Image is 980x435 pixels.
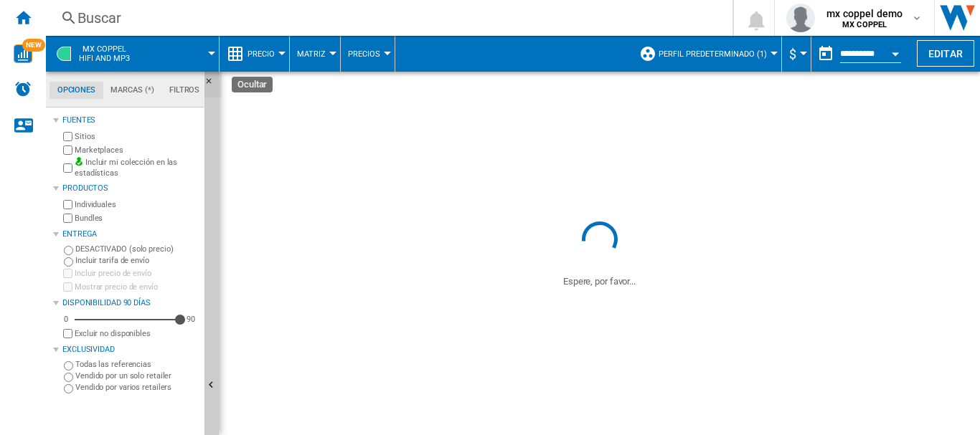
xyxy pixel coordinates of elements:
[75,213,199,224] label: Bundles
[248,49,275,59] span: Precio
[227,36,282,72] div: Precio
[75,282,199,292] label: Mostrar precio de envío
[63,214,72,223] input: Bundles
[77,8,695,28] div: Buscar
[62,229,199,240] div: Entrega
[789,47,796,62] span: $
[826,6,903,21] span: mx coppel demo
[248,36,282,72] button: Precio
[63,200,72,209] input: Individuales
[297,36,333,72] button: Matriz
[79,44,130,63] span: MX COPPEL:Hifi and mp3
[62,344,199,355] div: Exclusividad
[75,255,199,266] label: Incluir tarifa de envío
[75,371,199,381] label: Vendido por un solo retailer
[63,329,72,338] input: Mostrar precio de envío
[75,199,199,210] label: Individuales
[63,269,72,278] input: Incluir precio de envío
[917,40,974,67] button: Editar
[22,39,45,52] span: NEW
[842,20,887,29] b: MX COPPEL
[62,115,199,126] div: Fuentes
[659,36,774,72] button: Perfil predeterminado (1)
[62,183,199,194] div: Productos
[14,80,32,97] img: alerts-logo.svg
[348,49,380,59] span: Precios
[79,36,144,72] button: MX COPPELHifi and mp3
[64,246,73,255] input: DESACTIVADO (solo precio)
[183,314,199,325] div: 90
[64,373,73,382] input: Vendido por un solo retailer
[63,282,72,292] input: Mostrar precio de envío
[563,276,636,287] ng-transclude: Espere, por favor...
[75,359,199,370] label: Todas las referencias
[63,145,72,155] input: Marketplaces
[786,4,815,32] img: profile.jpg
[75,157,199,179] label: Incluir mi colección en las estadísticas
[103,82,162,99] md-tab-item: Marcas (*)
[53,36,212,72] div: MX COPPELHifi and mp3
[63,132,72,141] input: Sitios
[75,382,199,393] label: Vendido por varios retailers
[50,82,103,99] md-tab-item: Opciones
[75,328,199,339] label: Excluir no disponibles
[60,314,72,325] div: 0
[297,49,326,59] span: Matriz
[882,39,908,64] button: Open calendar
[75,131,199,142] label: Sitios
[811,39,840,68] button: md-calendar
[64,361,73,371] input: Todas las referencias
[348,36,387,72] button: Precios
[789,36,804,72] button: $
[14,44,32,63] img: wise-card.svg
[782,36,811,72] md-menu: Currency
[204,72,222,97] button: Ocultar
[639,36,774,72] div: Perfil predeterminado (1)
[64,257,73,267] input: Incluir tarifa de envío
[75,268,199,279] label: Incluir precio de envío
[75,312,180,327] md-slider: Disponibilidad
[62,297,199,309] div: Disponibilidad 90 Días
[63,159,72,177] input: Incluir mi colección en las estadísticas
[75,244,199,254] label: DESACTIVADO (solo precio)
[75,157,83,166] img: mysite-bg-18x18.png
[659,49,767,59] span: Perfil predeterminado (1)
[64,384,73,393] input: Vendido por varios retailers
[75,145,199,156] label: Marketplaces
[161,82,207,99] md-tab-item: Filtros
